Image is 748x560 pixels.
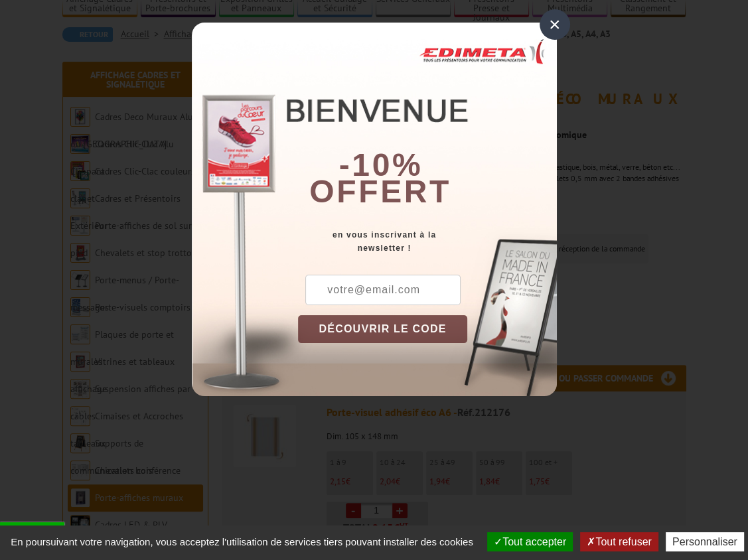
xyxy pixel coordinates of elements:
[487,532,573,551] button: Tout accepter
[305,275,461,305] input: votre@email.com
[339,147,423,182] b: -10%
[298,315,468,343] button: DÉCOUVRIR LE CODE
[540,9,570,40] div: ×
[580,532,658,551] button: Tout refuser
[666,532,744,551] button: Personnaliser (fenêtre modale)
[298,228,557,255] div: en vous inscrivant à la newsletter !
[4,536,480,547] span: En poursuivant votre navigation, vous acceptez l'utilisation de services tiers pouvant installer ...
[309,174,451,209] font: offert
